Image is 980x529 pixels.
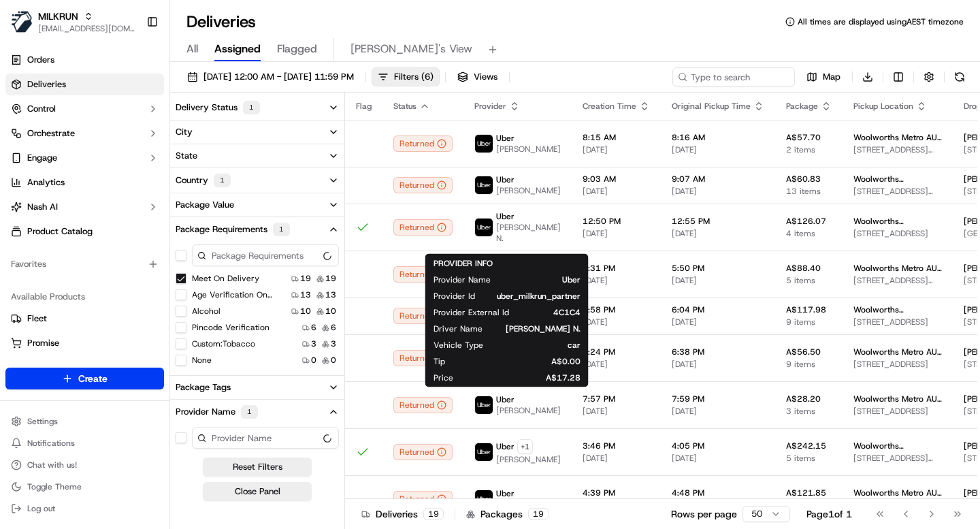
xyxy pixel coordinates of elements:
span: uber_milkrun_partner [497,291,581,302]
div: 1 [241,405,258,419]
img: uber-new-logo.jpeg [475,219,493,236]
span: Uber [496,488,514,499]
span: [PERSON_NAME] [42,248,110,259]
div: City [176,126,193,138]
h1: Deliveries [186,11,256,33]
span: 6 [311,322,316,333]
img: Asif Zaman Khan [14,235,35,257]
button: Returned [393,350,453,366]
span: 5:31 PM [583,263,650,274]
span: 13 [300,289,311,300]
label: Meet On Delivery [192,273,259,284]
div: We're available if you need us! [61,144,187,155]
img: 1736555255976-a54dd68f-1ca7-489b-9aae-adbdc363a1c4 [27,249,38,259]
span: A$88.40 [786,263,832,274]
span: Chat with us! [27,460,77,470]
span: Assigned [214,41,261,57]
button: Delivery Status1 [170,95,344,120]
img: 9188753566659_6852d8bf1fb38e338040_72.png [29,130,53,155]
span: [DATE] [583,453,650,464]
div: Delivery Status [176,101,260,114]
span: Orders [27,54,54,66]
span: [PERSON_NAME] N. [504,323,581,334]
span: Provider Name [434,274,491,285]
span: 10 [300,306,311,317]
span: [STREET_ADDRESS][PERSON_NAME] [853,186,942,197]
button: Returned [393,397,453,413]
img: uber-new-logo.jpeg [475,396,493,414]
span: All times are displayed using AEST timezone [798,16,964,27]
img: Nash [14,14,41,41]
button: Returned [393,444,453,460]
div: Start new chat [61,130,223,144]
span: Tip [434,356,445,367]
button: MILKRUN [38,10,78,23]
span: Woolworths Supermarket AU - Mirrabooka [853,440,942,451]
span: 5 items [786,275,832,286]
span: [PERSON_NAME] [496,405,561,416]
span: [DATE] [672,228,764,239]
span: Settings [27,416,58,427]
div: Deliveries [361,507,444,521]
span: Promise [27,337,59,349]
label: Alcohol [192,306,220,317]
span: 4:48 PM [672,487,764,498]
span: Uber [496,133,514,144]
input: Got a question? Start typing here... [35,88,245,102]
span: Uber [496,394,514,405]
span: Fleet [27,312,47,325]
button: City [170,121,344,144]
span: 13 items [786,186,832,197]
button: State [170,144,344,167]
span: 13 [325,289,336,300]
button: Chat with us! [5,455,164,475]
button: Fleet [5,308,164,330]
button: Package Tags [170,376,344,399]
input: Provider Name [192,427,339,449]
span: 6:38 PM [672,347,764,357]
span: Status [393,101,416,112]
span: [DATE] [583,317,650,327]
span: [DATE] [583,144,650,155]
span: ( 6 ) [421,71,434,83]
span: [PERSON_NAME] [496,144,561,155]
span: Notifications [27,438,75,449]
span: [PERSON_NAME] [42,211,110,222]
label: None [192,355,212,366]
div: 1 [273,223,290,236]
button: Promise [5,332,164,354]
span: 5:50 PM [672,263,764,274]
span: Pylon [135,338,165,348]
span: 10 [325,306,336,317]
span: Flagged [277,41,317,57]
button: Returned [393,491,453,507]
span: Map [823,71,840,83]
label: Pincode Verification [192,322,269,333]
span: [PERSON_NAME]'s View [350,41,472,57]
span: [DATE] [583,228,650,239]
span: Knowledge Base [27,304,104,318]
span: Deliveries [27,78,66,91]
span: [STREET_ADDRESS][PERSON_NAME] [853,453,942,464]
span: Log out [27,503,55,514]
button: Provider Name1 [170,400,344,424]
button: [EMAIL_ADDRESS][DOMAIN_NAME] [38,23,135,34]
span: [DATE] [583,359,650,370]
span: A$60.83 [786,174,832,185]
span: 3 items [786,406,832,417]
span: [DATE] [583,275,650,286]
span: 4C1C4 [531,307,581,318]
img: 1736555255976-a54dd68f-1ca7-489b-9aae-adbdc363a1c4 [27,212,38,223]
button: Views [451,67,504,86]
span: [PERSON_NAME] [496,185,561,196]
span: Woolworths Metro AU - Hawker [853,487,942,498]
span: A$56.50 [786,347,832,357]
span: 3:46 PM [583,440,650,451]
button: Close Panel [203,482,312,501]
a: Product Catalog [5,221,164,242]
span: 6:24 PM [583,347,650,357]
